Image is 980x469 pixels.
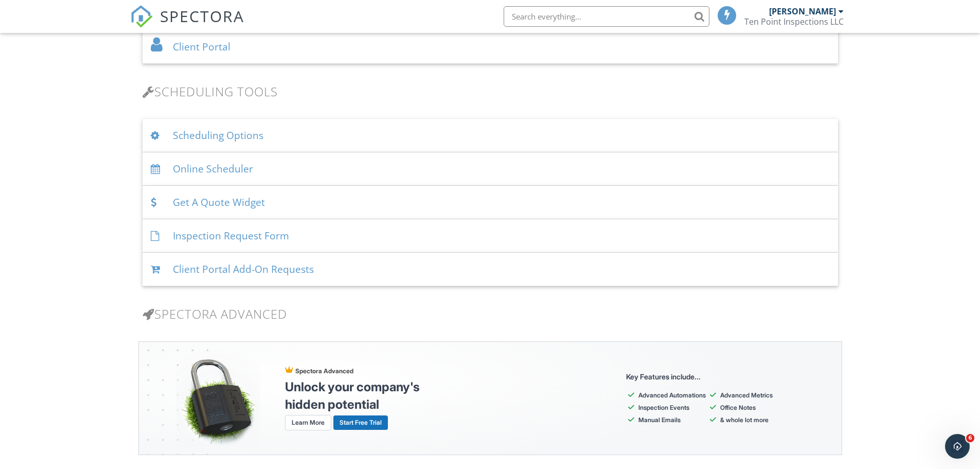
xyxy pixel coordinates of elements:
[638,403,706,413] li: Inspection Events
[142,219,838,253] div: Inspection Request Form
[285,366,434,376] p: Spectora Advanced
[285,415,331,430] a: Learn More
[139,341,208,455] img: advanced-banner-bg-f6ff0eecfa0ee76150a1dea9fec4b49f333892f74bc19f1b897a312d7a1b2ff3.png
[142,307,838,321] h3: Spectora Advanced
[966,434,974,442] span: 6
[638,415,706,425] li: Manual Emails
[142,119,838,152] div: Scheduling Options
[720,390,788,401] li: Advanced Metrics
[333,415,388,430] a: Start Free Trial
[720,403,788,413] li: Office Notes
[626,372,788,382] p: Key Features include...
[142,253,838,286] div: Client Portal Add-On Requests
[130,14,244,36] a: SPECTORA
[142,30,838,64] div: Client Portal
[285,378,434,413] h4: Unlock your company's hidden potential
[504,6,709,27] input: Search everything...
[720,415,788,425] li: & whole lot more
[769,6,836,16] div: [PERSON_NAME]
[176,350,260,447] img: advanced-banner-lock-bf2dd22045aa92028a05da25ec7952b8f03d05eaf7d1d8cb809cafb6bacd2dbd.png
[142,84,838,98] h3: Scheduling Tools
[130,5,153,28] img: The Best Home Inspection Software - Spectora
[945,434,970,459] iframe: Intercom live chat
[160,5,244,27] span: SPECTORA
[744,16,844,27] div: Ten Point Inspections LLC
[638,390,706,401] li: Advanced Automations
[142,152,838,186] div: Online Scheduler
[142,186,838,219] div: Get A Quote Widget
